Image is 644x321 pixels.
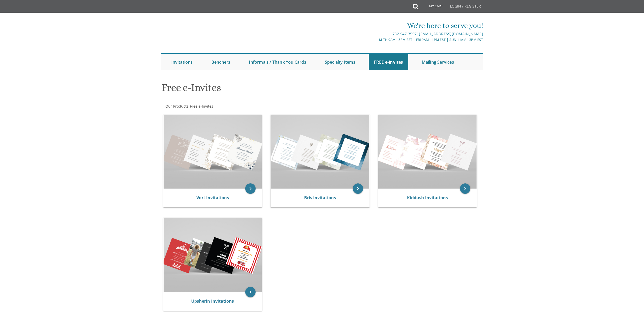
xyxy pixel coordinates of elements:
[419,31,483,36] a: [EMAIL_ADDRESS][DOMAIN_NAME]
[245,287,256,297] a: keyboard_arrow_right
[191,298,234,304] a: Upsherin Invitations
[164,115,262,189] img: Vort Invitations
[418,1,446,13] a: My Cart
[393,31,417,36] a: 732.947.3597
[196,195,229,200] a: Vort Invitations
[244,54,311,70] a: Informals / Thank You Cards
[161,104,322,109] div: :
[206,54,236,70] a: Benchers
[369,54,408,70] a: FREE e-Invites
[245,183,256,194] a: keyboard_arrow_right
[269,20,483,31] div: We're here to serve you!
[320,54,361,70] a: Specialty Items
[189,104,213,109] a: Free e-Invites
[353,183,363,194] a: keyboard_arrow_right
[164,218,262,292] img: Upsherin Invitations
[269,37,483,42] div: M-Th 9am - 5pm EST | Fri 9am - 1pm EST | Sun 11am - 3pm EST
[162,82,373,97] h1: Free e-Invites
[304,195,336,200] a: Bris Invitations
[190,104,213,109] span: Free e-Invites
[165,104,188,109] a: Our Products
[460,183,470,194] a: keyboard_arrow_right
[269,31,483,37] div: |
[378,115,477,189] img: Kiddush Invitations
[166,54,198,70] a: Invitations
[417,54,459,70] a: Mailing Services
[407,195,448,200] a: Kiddush Invitations
[271,115,369,189] img: Bris Invitations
